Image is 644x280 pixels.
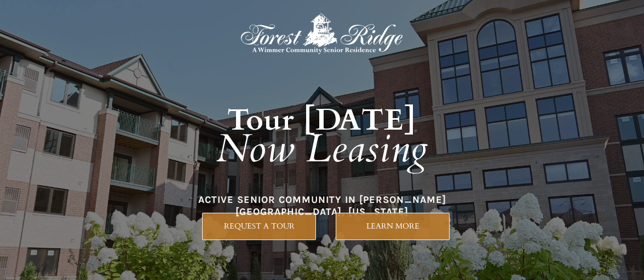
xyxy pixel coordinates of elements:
span: ACTIVE SENIOR COMMUNITY IN [PERSON_NAME][GEOGRAPHIC_DATA], [US_STATE] [198,194,446,218]
span: LEARN MORE [336,221,449,231]
a: LEARN MORE [336,213,450,240]
em: Now Leasing [216,122,428,176]
a: REQUEST A TOUR [202,213,316,240]
span: REQUEST A TOUR [203,221,315,231]
strong: Tour [DATE] [227,100,417,141]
